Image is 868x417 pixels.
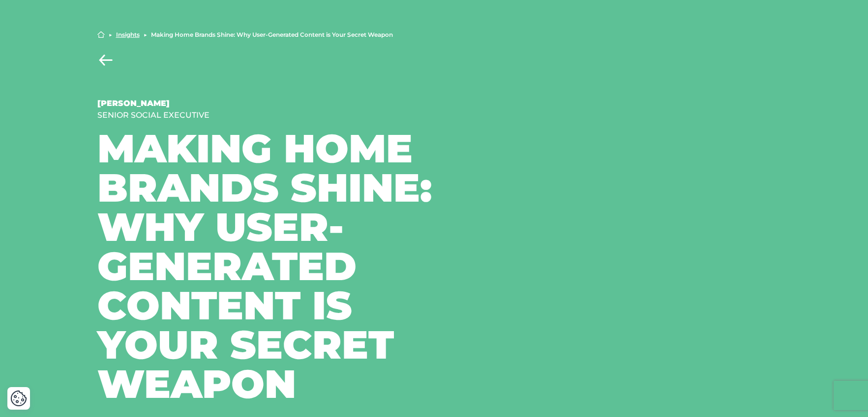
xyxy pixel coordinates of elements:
a: Home [97,31,105,38]
a: Insights [116,32,140,38]
li: ▶︎ [109,32,112,38]
li: Making Home Brands Shine: Why User-Generated Content is Your Secret Weapon [151,32,393,38]
button: Cookie Settings [10,390,27,407]
h1: Making Home Brands Shine: Why User-Generated Content is Your Secret Weapon [97,129,484,404]
div: Senior Social Executive [97,109,484,121]
li: ▶︎ [144,32,147,38]
a: Back to Insights [97,54,115,66]
img: Revisit consent button [10,390,27,407]
div: [PERSON_NAME] [97,98,484,109]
